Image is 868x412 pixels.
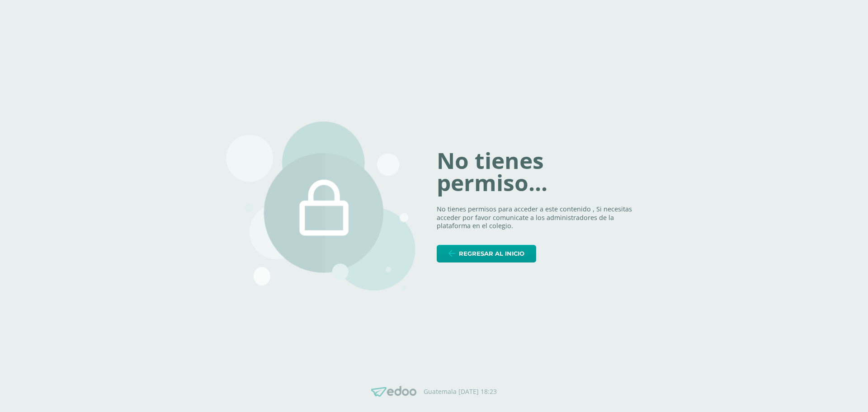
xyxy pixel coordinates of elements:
img: Edoo [371,386,416,397]
h1: No tienes permiso... [437,150,642,194]
img: 403.png [226,122,415,290]
span: Regresar al inicio [459,245,524,262]
a: Regresar al inicio [437,245,536,262]
p: No tienes permisos para acceder a este contenido , Si necesitas acceder por favor comunicate a lo... [437,205,642,230]
p: Guatemala [DATE] 18:23 [424,388,497,396]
